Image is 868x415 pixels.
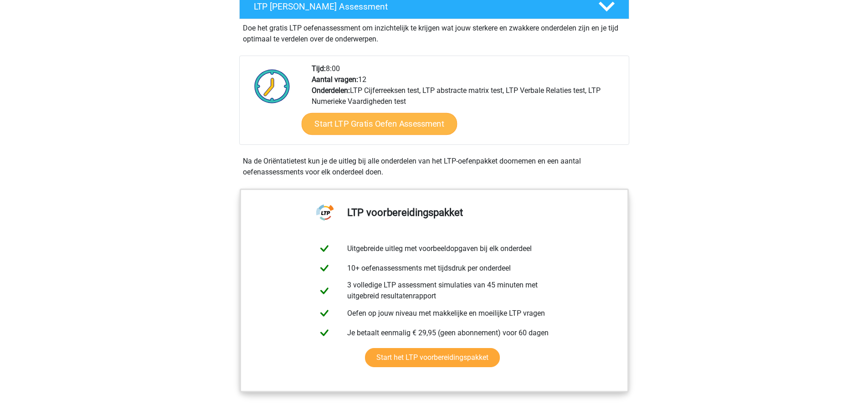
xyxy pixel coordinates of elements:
a: Start het LTP voorbereidingspakket [365,348,500,367]
div: 8:00 12 LTP Cijferreeksen test, LTP abstracte matrix test, LTP Verbale Relaties test, LTP Numerie... [305,63,628,144]
b: Aantal vragen: [312,75,358,84]
b: Onderdelen: [312,86,350,95]
a: Start LTP Gratis Oefen Assessment [301,113,457,135]
h4: LTP [PERSON_NAME] Assessment [254,1,584,12]
div: Na de Oriëntatietest kun je de uitleg bij alle onderdelen van het LTP-oefenpakket doornemen en ee... [239,156,629,178]
div: Doe het gratis LTP oefenassessment om inzichtelijk te krijgen wat jouw sterkere en zwakkere onder... [239,19,629,45]
img: Klok [249,63,295,109]
b: Tijd: [312,64,326,73]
